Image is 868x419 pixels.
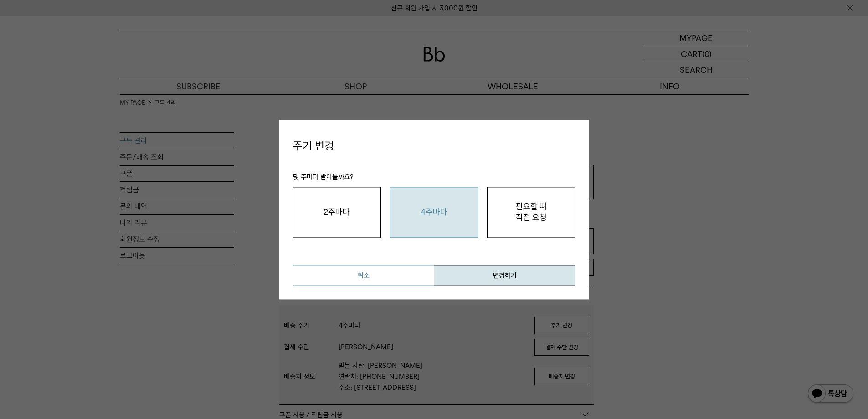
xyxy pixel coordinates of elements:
[434,265,575,285] button: 변경하기
[293,265,434,285] button: 취소
[293,172,575,187] p: 몇 주마다 받아볼까요?
[390,187,478,238] button: 4주마다
[293,187,381,238] button: 2주마다
[487,187,575,238] button: 필요할 때직접 요청
[293,134,575,158] h4: 주기 변경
